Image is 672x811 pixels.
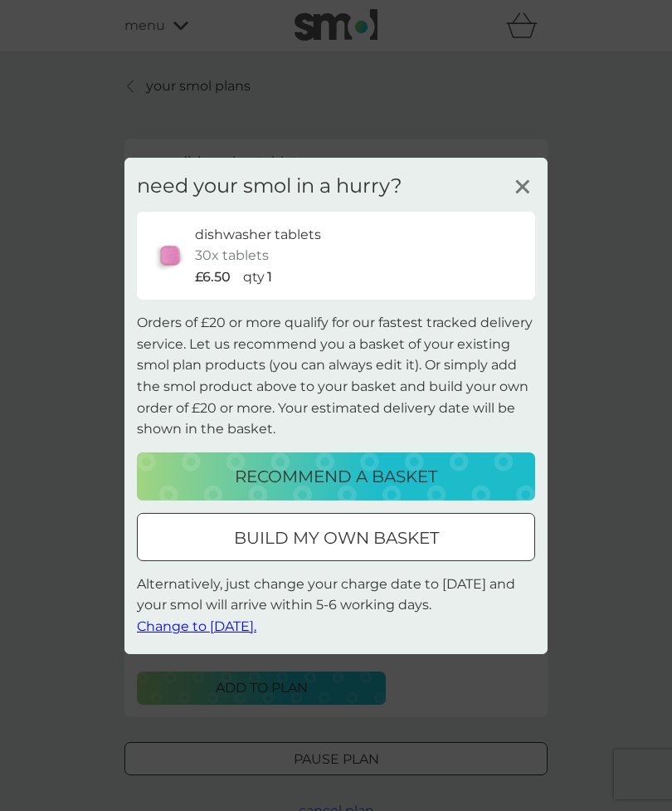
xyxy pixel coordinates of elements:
[195,223,321,245] p: dishwasher tablets
[243,266,265,288] p: qty
[195,245,269,266] p: 30x tablets
[137,173,402,198] h3: need your smol in a hurry?
[137,452,535,501] button: recommend a basket
[234,525,439,551] p: build my own basket
[267,266,272,288] p: 1
[235,463,437,490] p: recommend a basket
[137,513,535,561] button: build my own basket
[137,618,256,634] span: Change to [DATE].
[137,574,535,638] p: Alternatively, just change your charge date to [DATE] and your smol will arrive within 5-6 workin...
[137,616,256,638] button: Change to [DATE].
[137,312,535,440] p: Orders of £20 or more qualify for our fastest tracked delivery service. Let us recommend you a ba...
[195,266,231,288] p: £6.50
